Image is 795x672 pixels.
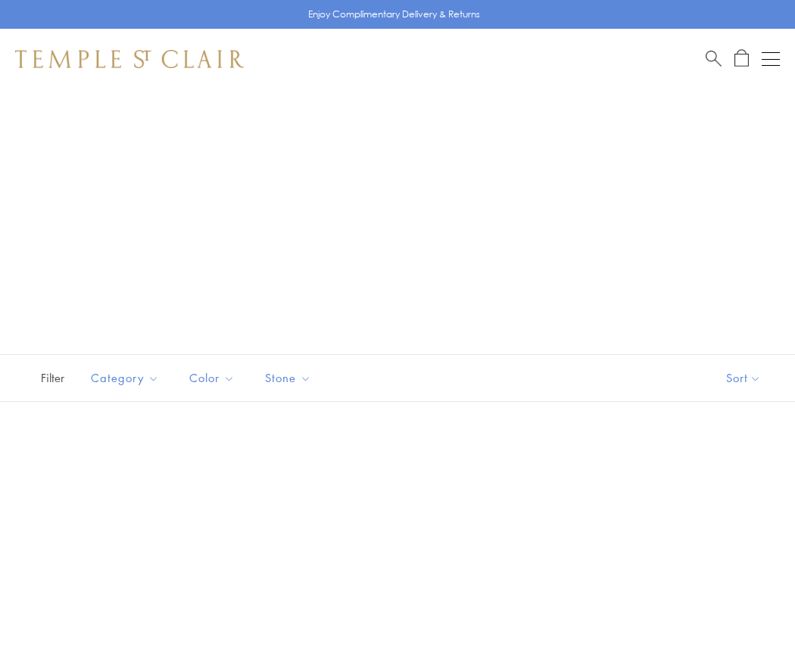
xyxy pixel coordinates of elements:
[79,361,170,395] button: Category
[308,7,480,22] p: Enjoy Complimentary Delivery & Returns
[15,50,244,68] img: Temple St. Clair
[254,361,323,395] button: Stone
[83,369,170,387] span: Category
[178,361,246,395] button: Color
[182,369,246,387] span: Color
[734,49,749,68] a: Open Shopping Bag
[706,49,722,68] a: Search
[257,369,323,387] span: Stone
[692,355,795,401] button: Show sort by
[762,50,780,68] button: Open navigation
